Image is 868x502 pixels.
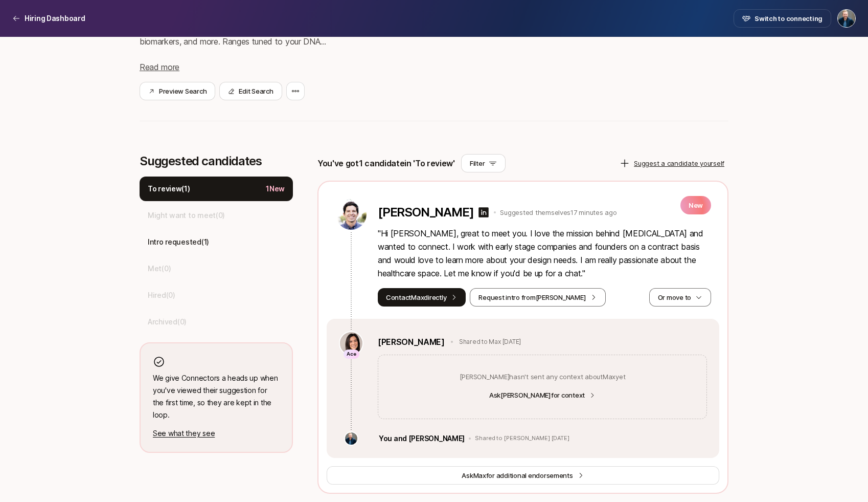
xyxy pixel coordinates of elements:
[148,263,171,275] p: Met ( 0 )
[378,227,711,280] p: " Hi [PERSON_NAME], great to meet you. I love the mission behind [MEDICAL_DATA] and wanted to con...
[837,9,856,28] button: Sagan Schultz
[378,288,466,307] button: ContactMaxdirectly
[266,183,285,195] p: 1 New
[148,183,190,195] p: To review ( 1 )
[734,9,831,28] button: Switch to connecting
[140,62,179,72] span: Read more
[473,471,486,479] span: Max
[140,154,293,168] p: Suggested candidates
[347,350,356,359] p: Ace
[475,435,569,442] p: Shared to [PERSON_NAME] [DATE]
[462,470,573,481] span: Ask for additional endorsements
[340,332,362,355] img: 71d7b91d_d7cb_43b4_a7ea_a9b2f2cc6e03.jpg
[470,288,606,307] button: Request intro from[PERSON_NAME]
[460,372,626,382] p: [PERSON_NAME] hasn't sent any context about Max yet
[680,196,711,214] p: New
[148,316,187,328] p: Archived ( 0 )
[378,335,445,348] a: [PERSON_NAME]
[317,157,455,170] p: You've got 1 candidate in 'To review'
[483,388,602,402] button: Ask[PERSON_NAME]for context
[345,432,357,445] img: ACg8ocLS2l1zMprXYdipp7mfi5ZAPgYYEnnfB-SEFN0Ix-QHc6UIcGI=s160-c
[378,205,473,220] p: [PERSON_NAME]
[838,10,855,27] img: Sagan Schultz
[148,289,175,301] p: Hired ( 0 )
[634,158,724,168] p: Suggest a candidate yourself
[755,13,823,24] span: Switch to connecting
[219,82,282,100] button: Edit Search
[148,236,209,248] p: Intro requested ( 1 )
[25,12,85,25] p: Hiring Dashboard
[153,427,280,440] p: See what they see
[153,372,280,421] p: We give Connectors a heads up when you've viewed their suggestion for the first time, so they are...
[649,288,711,307] button: Or move to
[379,432,465,445] p: You and [PERSON_NAME]
[336,199,367,230] img: ACg8ocI1OIWUqWSfZ3VYqnl_uTjXm4WaO8FRvZEIcH_KbR7e9hHA6Gfx=s160-c
[461,154,506,172] button: Filter
[148,209,225,222] p: Might want to meet ( 0 )
[327,466,719,485] button: AskMaxfor additional endorsements
[500,207,616,217] p: Suggested themselves 17 minutes ago
[140,82,215,100] button: Preview Search
[459,337,521,346] p: Shared to Max [DATE]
